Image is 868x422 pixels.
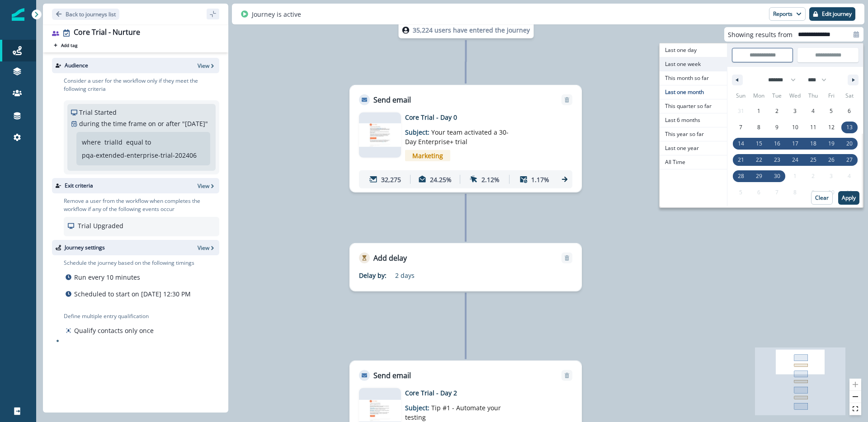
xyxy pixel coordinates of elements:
button: 26 [822,152,840,168]
p: Delay by: [359,271,395,280]
p: Add tag [61,42,77,48]
button: Apply [838,191,859,205]
span: Tip #1 - Automate your testing [405,403,501,422]
button: Add tag [52,42,79,49]
p: Remove a user from the workflow when completes the workflow if any of the following events occur [64,197,219,213]
span: 14 [738,136,744,152]
button: This year so far [660,127,727,141]
span: 20 [846,136,853,152]
button: All Time [660,155,727,169]
button: View [198,62,216,70]
p: trialId [104,137,123,147]
button: 13 [840,119,859,136]
span: 24 [792,152,798,168]
p: View [198,244,209,252]
button: 20 [840,136,859,152]
button: 1 [750,103,768,119]
span: This month so far [660,71,727,85]
p: 32,275 [381,174,401,184]
button: 9 [768,119,786,136]
p: Subject: [405,398,518,422]
span: 26 [828,152,835,168]
span: Marketing [405,150,450,161]
p: Define multiple entry qualification [64,312,156,320]
span: Mon [750,89,768,103]
p: Core Trial - Day 2 [405,388,550,398]
button: 2 [768,103,786,119]
button: zoom out [849,391,861,403]
button: This quarter so far [660,99,727,113]
p: Schedule the journey based on the following timings [64,259,194,267]
span: Last one year [660,141,727,155]
p: Showing results from [728,30,793,39]
span: 3 [793,103,797,119]
p: Run every 10 minutes [74,272,140,282]
p: 2.12% [481,174,500,184]
span: Tue [768,89,786,103]
span: This quarter so far [660,99,727,113]
span: 19 [828,136,835,152]
p: Trial Upgraded [78,221,123,230]
button: 19 [822,136,840,152]
div: Add delayRemoveDelay by:2 days [349,243,582,291]
button: 11 [804,119,822,136]
span: 22 [756,152,762,168]
p: Trial Started [79,108,117,117]
button: 27 [840,152,859,168]
button: 6 [840,103,859,119]
span: 6 [848,103,851,119]
span: Last one month [660,85,727,99]
span: 10 [792,119,798,136]
span: 12 [828,119,835,136]
p: " [DATE] " [182,119,208,128]
button: Go back [52,9,119,20]
span: 21 [738,152,744,168]
span: 29 [756,168,762,184]
p: 2 days [395,271,508,280]
span: Your team activated a 30-Day Enterprise+ trial [405,128,509,146]
button: 3 [786,103,804,119]
span: Wed [786,89,804,103]
span: 18 [810,136,816,152]
span: 13 [846,119,853,136]
button: Reports [769,7,806,21]
span: 7 [739,119,742,136]
span: Thu [804,89,822,103]
p: Add delay [373,253,407,263]
button: 23 [768,152,786,168]
span: 17 [792,136,798,152]
p: View [198,62,209,70]
button: 18 [804,136,822,152]
span: 27 [846,152,853,168]
p: where [82,137,101,147]
button: 4 [804,103,822,119]
p: Core Trial - Day 0 [405,113,550,122]
button: 14 [732,136,750,152]
p: Journey is active [252,9,301,19]
button: fit view [849,403,861,415]
button: 8 [750,119,768,136]
button: 29 [750,168,768,184]
button: View [198,244,216,252]
button: 5 [822,103,840,119]
button: 22 [750,152,768,168]
span: 4 [811,103,815,119]
div: Send emailRemoveemail asset unavailableCore Trial - Day 0Subject: Your team activated a 30-Day En... [349,85,582,192]
p: on or after [148,119,180,128]
span: Last one day [660,43,727,57]
span: 9 [775,119,778,136]
button: Last one week [660,57,727,71]
button: Last one year [660,141,727,155]
p: 24.25% [430,174,452,184]
div: Core Trial - Nurture [74,28,140,38]
span: 25 [810,152,816,168]
button: Edit journey [809,7,855,21]
button: 12 [822,119,840,136]
p: Audience [65,61,88,70]
p: Send email [373,94,411,105]
p: Exit criteria [65,182,93,190]
p: Journey settings [65,244,105,252]
button: Last 6 months [660,113,727,127]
